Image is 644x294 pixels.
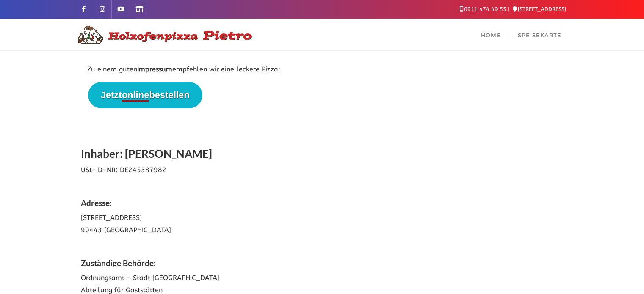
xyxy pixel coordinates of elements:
b: Impressum [137,65,172,73]
p: [STREET_ADDRESS] 90443 [GEOGRAPHIC_DATA] [81,212,564,236]
a: 0911 474 49 55 [460,6,506,12]
span: Speisekarte [518,32,561,38]
span: Home [481,32,501,38]
h4: Adresse: [81,197,564,212]
h4: Zuständige Behörde: [81,257,564,272]
button: Jetztonlinebestellen [88,82,202,108]
h2: Inhaber: [PERSON_NAME] [81,146,564,164]
img: Logo [75,25,252,45]
a: [STREET_ADDRESS] [513,6,566,12]
a: Home [473,19,509,50]
p: USt-ID-NR: DE245387982 [81,164,564,176]
a: Speisekarte [509,19,570,50]
span: online [122,90,149,102]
